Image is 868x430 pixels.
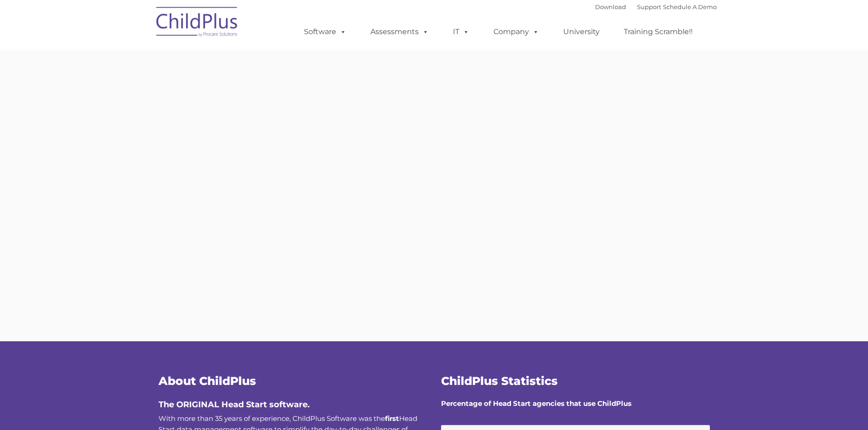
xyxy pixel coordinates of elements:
[152,0,243,46] img: ChildPlus by Procare Solutions
[444,23,478,41] a: IT
[484,23,548,41] a: Company
[295,23,355,41] a: Software
[361,23,438,41] a: Assessments
[159,400,310,410] span: The ORIGINAL Head Start software.
[595,3,717,10] font: |
[441,399,632,408] strong: Percentage of Head Start agencies that use ChildPlus
[554,23,609,41] a: University
[615,23,702,41] a: Training Scramble!!
[637,3,661,10] a: Support
[385,414,399,423] b: first
[595,3,626,10] a: Download
[441,374,558,388] span: ChildPlus Statistics
[663,3,717,10] a: Schedule A Demo
[159,374,256,388] span: About ChildPlus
